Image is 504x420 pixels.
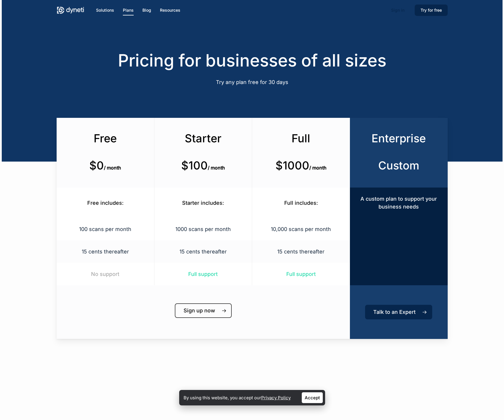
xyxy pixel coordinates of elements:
[87,200,123,206] span: Free includes:
[182,200,224,206] span: Starter includes:
[142,7,151,13] a: Blog
[360,196,437,210] span: A custom plan to support your business needs
[373,309,416,315] span: Talk to an Expert
[361,159,437,172] h3: Custom
[361,132,437,145] h3: Enterprise
[184,308,215,314] span: Sign up now
[142,8,151,13] span: Blog
[385,6,410,15] a: Sign in
[208,165,225,171] span: / month
[302,392,323,403] a: Accept
[96,8,114,13] span: Solutions
[104,165,121,171] span: / month
[161,225,244,233] p: 1000 scans per month
[94,132,117,145] span: Free
[284,200,318,206] span: Full includes:
[365,305,432,319] a: Talk to an Expert
[123,8,134,13] span: Plans
[96,7,114,13] a: Solutions
[161,248,244,256] p: 15 cents thereafter
[188,271,218,277] span: Full support
[89,159,104,172] b: $0
[421,8,442,13] span: Try for free
[160,7,180,13] a: Resources
[309,165,327,171] span: / month
[185,132,222,145] span: Starter
[64,248,147,256] p: 15 cents thereafter
[259,248,342,256] p: 15 cents thereafter
[175,303,232,318] a: Sign up now
[184,394,291,402] p: By using this website, you accept our
[286,271,316,277] span: Full support
[160,8,180,13] span: Resources
[275,159,309,172] b: $1000
[261,395,291,400] a: Privacy Policy
[64,225,147,233] p: 100 scans per month
[57,50,447,70] h2: Pricing for businesses of all sizes
[415,7,448,13] a: Try for free
[216,79,288,85] span: Try any plan free for 30 days
[123,7,134,13] a: Plans
[181,159,208,172] b: $100
[91,271,119,277] span: No support
[292,132,310,145] span: Full
[391,8,404,13] span: Sign in
[259,225,342,233] p: 10,000 scans per month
